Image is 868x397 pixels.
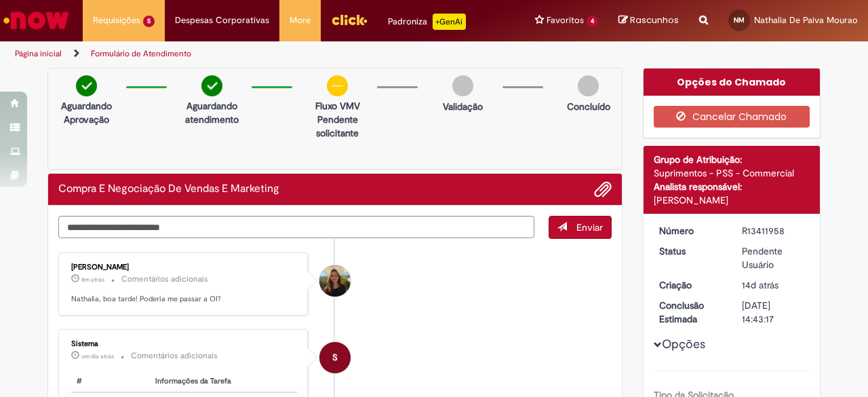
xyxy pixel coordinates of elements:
img: check-circle-green.png [201,75,222,96]
p: Aguardando Aprovação [54,99,119,126]
img: circle-minus.png [327,75,348,96]
span: S [332,341,338,374]
div: [PERSON_NAME] [71,263,297,271]
time: 13/08/2025 19:39:16 [742,279,778,291]
span: Rascunhos [630,14,679,26]
p: Nathalia, boa tarde! Poderia me passar a OI? [71,294,297,305]
div: Opções do Chamado [644,69,821,96]
div: Grupo de Atribuição: [654,153,810,166]
th: # [71,371,150,393]
span: Nathalia De Paiva Mourao [754,14,858,26]
a: Rascunhos [618,14,679,27]
div: Sistema [71,340,297,348]
dt: Conclusão Estimada [649,299,732,326]
div: R13411958 [742,224,805,238]
span: More [290,14,311,27]
span: um dia atrás [81,352,114,360]
p: Fluxo VMV [304,99,370,113]
small: Comentários adicionais [121,273,208,285]
span: NM [734,16,745,24]
div: Lara Moccio Breim Solera [319,265,351,297]
ul: Trilhas de página [10,41,568,67]
img: img-circle-grey.png [578,75,599,96]
p: Validação [443,100,483,113]
p: +GenAi [433,14,466,30]
div: [PERSON_NAME] [654,193,810,207]
dt: Número [649,224,732,238]
div: 13/08/2025 19:39:16 [742,278,805,292]
p: Aguardando atendimento [179,99,245,126]
div: System [319,342,351,373]
a: Formulário de Atendimento [91,48,191,59]
span: Favoritos [547,14,584,27]
img: img-circle-grey.png [452,75,473,96]
span: 8m atrás [81,276,104,284]
dt: Criação [649,278,732,292]
textarea: Digite sua mensagem aqui... [58,216,534,238]
div: Pendente Usuário [742,244,805,271]
button: Adicionar anexos [594,181,612,198]
img: check-circle-green.png [76,75,97,96]
small: Comentários adicionais [131,350,218,362]
div: Padroniza [388,14,466,30]
div: [DATE] 14:43:17 [742,299,805,326]
th: Informações da Tarefa [150,371,297,393]
h2: Compra E Negociação De Vendas E Marketing Histórico de tíquete [58,183,279,195]
span: Despesas Corporativas [175,14,269,27]
span: Requisições [93,14,140,27]
time: 27/08/2025 17:03:55 [81,276,104,284]
span: 4 [587,16,598,27]
button: Cancelar Chamado [654,106,810,128]
img: click_logo_yellow_360x200.png [331,10,368,30]
time: 26/08/2025 16:02:01 [81,352,114,360]
div: Analista responsável: [654,180,810,193]
dt: Status [649,244,732,258]
img: ServiceNow [1,7,71,34]
button: Enviar [549,216,612,239]
a: Página inicial [15,48,62,59]
span: 14d atrás [742,279,778,291]
p: Concluído [567,100,610,113]
span: 5 [143,16,155,27]
span: Enviar [576,221,603,233]
div: Suprimentos - PSS - Commercial [654,166,810,180]
p: Pendente solicitante [304,113,370,140]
